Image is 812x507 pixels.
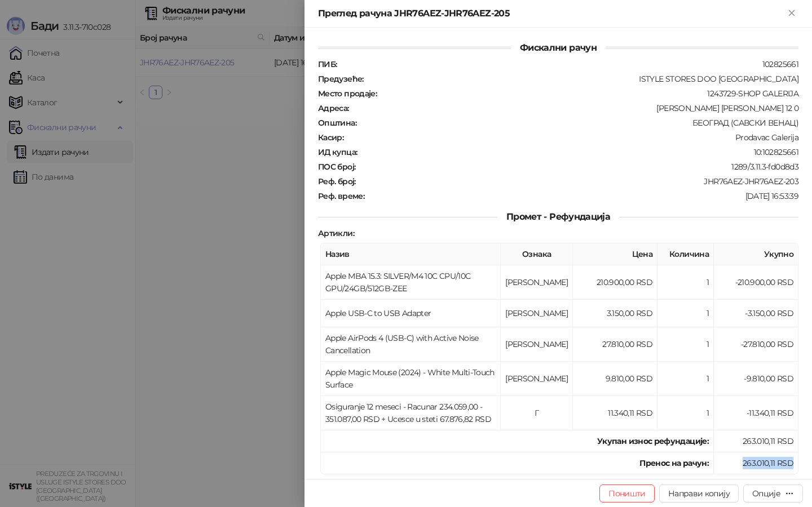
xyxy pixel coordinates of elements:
th: Ознака [501,243,573,265]
span: Направи копију [668,488,730,499]
strong: Место продаје : [318,88,377,99]
td: Apple USB-C to USB Adapter [321,300,501,327]
div: Опције [752,488,780,499]
td: 1 [657,327,714,362]
div: [PERSON_NAME] [PERSON_NAME] 12 0 [350,103,800,113]
td: 1 [657,362,714,396]
div: 102825661 [338,59,800,69]
td: 9.810,00 RSD [573,362,657,396]
div: 1243729-SHOP GALERIJA [378,88,800,99]
td: 1 [657,265,714,300]
td: -9.810,00 RSD [714,362,798,396]
td: Apple AirPods 4 (USB-C) with Active Noise Cancellation [321,327,501,362]
th: Количина [657,243,714,265]
div: 10:102825661 [358,147,800,157]
div: [DATE] 16:53:39 [365,191,800,201]
td: 1 [657,396,714,430]
td: 263.010,11 RSD [714,430,798,452]
td: -3.150,00 RSD [714,300,798,327]
button: Направи копију [659,484,739,502]
td: 1 [657,300,714,327]
button: Close [785,7,798,20]
div: БЕОГРАД (САВСКИ ВЕНАЦ) [358,118,800,128]
strong: Касир : [318,132,343,143]
button: Опције [743,484,803,502]
div: Преглед рачуна JHR76AEZ-JHR76AEZ-205 [318,7,785,20]
td: [PERSON_NAME] [501,265,573,300]
strong: Адреса : [318,103,349,113]
td: 263.010,11 RSD [714,452,798,474]
div: ISTYLE STORES DOO [GEOGRAPHIC_DATA] [365,74,800,84]
strong: ПОС број : [318,162,355,172]
strong: Укупан износ рефундације : [597,436,709,446]
td: 3.150,00 RSD [573,300,657,327]
span: Фискални рачун [511,42,606,53]
strong: Порез : [318,479,344,489]
strong: Општина : [318,118,356,128]
strong: Реф. време : [318,191,364,201]
td: Apple MBA 15.3: SILVER/M4 10C CPU/10C GPU/24GB/512GB-ZEE [321,265,501,300]
div: JHR76AEZ-JHR76AEZ-203 [357,176,800,186]
td: 210.900,00 RSD [573,265,657,300]
td: [PERSON_NAME] [501,327,573,362]
th: Назив [321,243,501,265]
td: 11.340,11 RSD [573,396,657,430]
strong: ПИБ : [318,59,337,69]
button: Поништи [599,484,655,502]
strong: ИД купца : [318,147,357,157]
td: Г [501,396,573,430]
td: -210.900,00 RSD [714,265,798,300]
div: 1289/3.11.3-fd0d8d3 [356,162,800,172]
td: Apple Magic Mouse (2024) - White Multi-Touch Surface [321,362,501,396]
th: Цена [573,243,657,265]
div: Prodavac Galerija [345,132,800,143]
strong: Предузеће : [318,74,364,84]
td: -11.340,11 RSD [714,396,798,430]
span: Промет - Рефундација [497,211,619,222]
td: [PERSON_NAME] [501,300,573,327]
td: Osiguranje 12 meseci - Racunar 234.059,00 - 351.087,00 RSD + Ucesce u steti 67.876,82 RSD [321,396,501,430]
strong: Реф. број : [318,176,356,186]
td: [PERSON_NAME] [501,362,573,396]
th: Укупно [714,243,798,265]
td: 27.810,00 RSD [573,327,657,362]
strong: Артикли : [318,228,354,238]
strong: Пренос на рачун : [639,458,709,468]
td: -27.810,00 RSD [714,327,798,362]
